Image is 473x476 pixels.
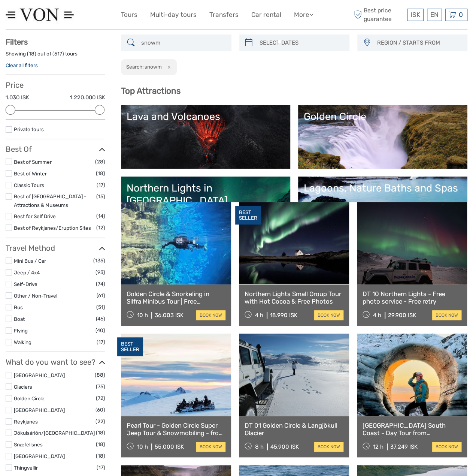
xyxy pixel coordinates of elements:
a: Pearl Tour - Golden Circle Super Jeep Tour & Snowmobiling - from [GEOGRAPHIC_DATA] [127,422,225,437]
a: Jeep / 4x4 [14,269,40,275]
span: (12) [96,223,105,232]
div: BEST SELLER [117,337,143,356]
span: (18) [96,428,105,437]
span: 4 h [255,312,263,319]
button: REGION / STARTS FROM [374,37,464,49]
h3: Price [6,81,105,90]
a: Northern Lights Small Group Tour with Hot Cocoa & Free Photos [245,290,343,305]
span: (14) [96,212,105,220]
h2: Search: snowm [126,64,162,70]
a: Glaciers [14,384,32,390]
a: Multi-day tours [150,9,197,20]
span: (18) [96,169,105,178]
a: DT 01 Golden Circle & Langjökull Glacier [245,422,343,437]
div: Northern Lights in [GEOGRAPHIC_DATA] [127,182,285,207]
a: DT 10 Northern Lights - Free photo service - Free retry [363,290,461,305]
div: BEST SELLER [235,206,261,225]
span: (93) [95,268,105,277]
a: book now [196,310,225,320]
div: EN [427,9,442,21]
span: (88) [95,371,105,379]
a: Best of Summer [14,159,52,165]
a: Lava and Volcanoes [127,111,285,163]
div: 45.900 ISK [270,443,299,450]
h3: Travel Method [6,244,105,253]
a: Golden Circle & Snorkeling in Silfra Minibus Tour | Free Underwater Photos [127,290,225,305]
span: 10 h [137,312,148,319]
div: Lagoons, Nature Baths and Spas [304,182,462,194]
span: (17) [97,463,105,472]
input: SELECT DATES [257,36,346,49]
span: (51) [96,303,105,311]
span: 8 h [255,443,264,450]
span: (61) [97,291,105,300]
button: x [163,63,173,71]
h3: What do you want to see? [6,358,105,367]
button: Open LiveChat chat widget [86,12,95,21]
a: book now [432,310,461,320]
span: Best price guarantee [352,6,405,23]
span: 10 h [137,443,148,450]
div: Showing ( ) out of ( ) tours [6,50,105,62]
span: 4 h [373,312,381,319]
span: (17) [97,338,105,346]
a: book now [432,442,461,452]
span: (74) [96,280,105,288]
a: Transfers [209,9,239,20]
span: (17) [97,181,105,189]
a: [GEOGRAPHIC_DATA] [14,372,65,378]
a: Snæfellsnes [14,442,43,448]
a: More [294,9,313,20]
a: Northern Lights in [GEOGRAPHIC_DATA] [127,182,285,235]
a: Classic Tours [14,182,44,188]
a: Other / Non-Travel [14,293,57,299]
b: Top Attractions [121,86,181,96]
img: 1574-8e98ae90-1d34-46d6-9ccb-78f4724058c1_logo_small.jpg [6,6,74,24]
span: (28) [95,157,105,166]
div: Lava and Volcanoes [127,111,285,123]
a: Best of Reykjanes/Eruption Sites [14,225,91,231]
span: (46) [96,314,105,323]
a: Tours [121,9,137,20]
label: 1.220.000 ISK [70,94,105,102]
a: Best for Self Drive [14,213,56,219]
a: book now [196,442,225,452]
a: Boat [14,316,25,322]
span: (15) [96,192,105,201]
span: (18) [96,452,105,460]
input: SEARCH [138,36,227,49]
a: Bus [14,304,23,310]
a: Thingvellir [14,465,38,471]
a: book now [314,310,343,320]
span: 0 [458,11,464,18]
span: 12 h [373,443,383,450]
a: Golden Circle [14,395,45,401]
span: (75) [96,382,105,391]
a: Jökulsárlón/[GEOGRAPHIC_DATA] [14,430,95,436]
a: [GEOGRAPHIC_DATA] South Coast - Day Tour from [GEOGRAPHIC_DATA] [363,422,461,437]
a: Walking [14,339,31,345]
span: ISK [410,11,420,18]
label: 18 [29,50,34,57]
a: Flying [14,328,28,334]
div: 37.249 ISK [390,443,418,450]
span: (60) [95,406,105,414]
a: Lagoons, Nature Baths and Spas [304,182,462,235]
a: Self-Drive [14,281,37,287]
a: Private tours [14,126,44,132]
a: Mini Bus / Car [14,258,46,264]
a: Car rental [251,9,281,20]
div: Golden Circle [304,111,462,123]
span: (18) [96,440,105,449]
a: Golden Circle [304,111,462,163]
label: 517 [54,50,62,57]
a: Clear all filters [6,62,38,68]
p: We're away right now. Please check back later! [10,13,85,19]
a: book now [314,442,343,452]
span: (22) [95,417,105,426]
a: Best of [GEOGRAPHIC_DATA] - Attractions & Museums [14,193,87,208]
a: Best of Winter [14,171,47,177]
a: [GEOGRAPHIC_DATA] [14,407,65,413]
div: 36.003 ISK [155,312,184,319]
